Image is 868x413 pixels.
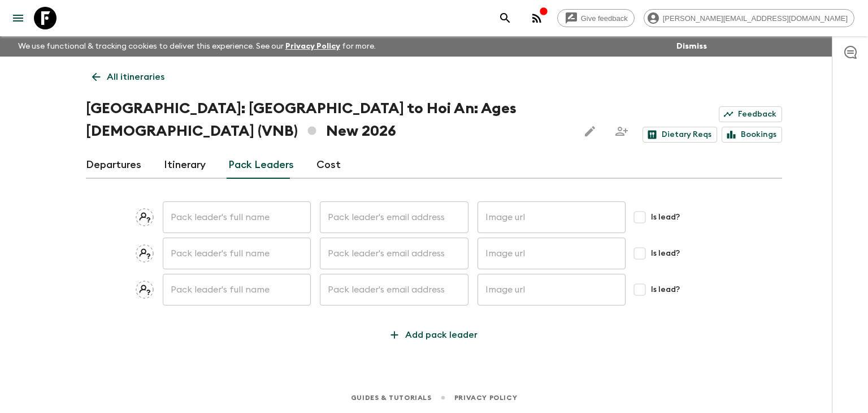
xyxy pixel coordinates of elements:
a: Bookings [722,127,782,143]
a: All itineraries [86,66,171,88]
input: Pack leader's full name [163,238,311,269]
a: Pack Leaders [228,152,294,179]
a: Departures [86,152,141,179]
p: We use functional & tracking cookies to deliver this experience. See our for more. [14,36,380,57]
a: Give feedback [557,9,635,27]
a: Privacy Policy [454,392,517,404]
span: Give feedback [575,14,634,23]
a: Feedback [719,106,782,122]
span: Share this itinerary [610,120,633,143]
div: [PERSON_NAME][EMAIL_ADDRESS][DOMAIN_NAME] [644,9,854,27]
p: All itineraries [107,70,164,84]
input: Pack leader's full name [163,274,311,306]
a: Itinerary [164,152,206,179]
span: Is lead? [651,212,680,223]
button: Dismiss [674,38,710,54]
button: search adventures [494,7,517,29]
h1: [GEOGRAPHIC_DATA]: [GEOGRAPHIC_DATA] to Hoi An: Ages [DEMOGRAPHIC_DATA] (VNB) New 2026 [86,97,570,143]
button: menu [7,7,29,29]
span: Is lead? [651,284,680,295]
a: Cost [316,152,341,179]
input: Image url [478,238,626,269]
input: Pack leader's email address [320,201,468,233]
input: Image url [478,274,626,306]
p: Add pack leader [405,328,478,342]
span: [PERSON_NAME][EMAIL_ADDRESS][DOMAIN_NAME] [657,14,854,23]
input: Pack leader's email address [320,238,468,269]
input: Pack leader's full name [163,201,311,233]
a: Privacy Policy [285,42,340,50]
button: Edit this itinerary [579,120,601,143]
input: Pack leader's email address [320,274,468,306]
button: Add pack leader [381,324,487,346]
input: Image url [478,201,626,233]
a: Dietary Reqs [643,127,717,143]
span: Is lead? [651,248,680,259]
a: Guides & Tutorials [351,392,432,404]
